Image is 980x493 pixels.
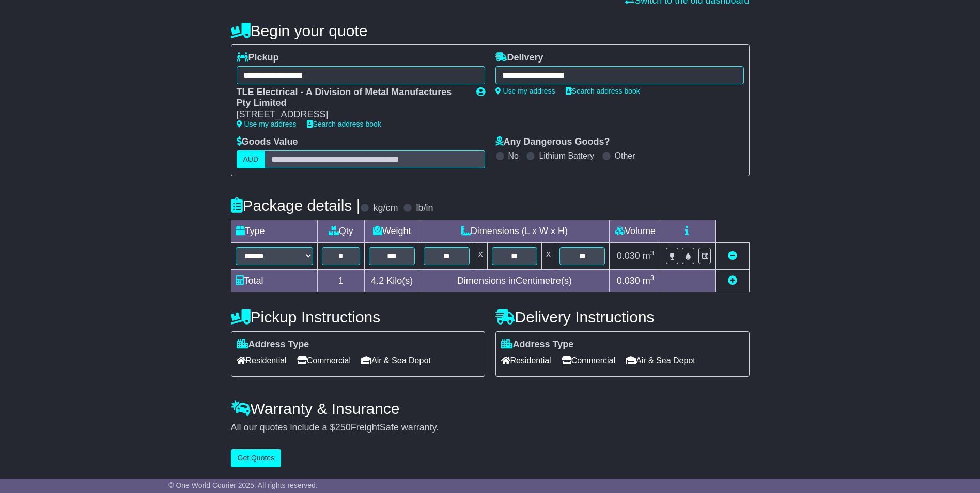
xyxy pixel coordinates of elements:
[231,269,317,292] td: Total
[542,242,555,269] td: x
[361,352,431,368] span: Air & Sea Depot
[231,400,750,417] h4: Warranty & Insurance
[650,249,655,257] sup: 3
[501,339,574,350] label: Address Type
[365,220,419,242] td: Weight
[617,251,640,261] span: 0.030
[231,309,485,326] h4: Pickup Instructions
[728,251,737,261] a: Remove this item
[562,352,615,368] span: Commercial
[237,87,466,109] div: TLE Electrical - A Division of Metal Manufactures Pty Limited
[539,151,594,161] label: Lithium Battery
[371,275,384,286] span: 4.2
[335,422,351,433] span: 250
[508,151,519,161] label: No
[237,120,297,128] a: Use my address
[237,52,279,64] label: Pickup
[650,274,655,282] sup: 3
[237,109,466,120] div: [STREET_ADDRESS]
[237,352,287,368] span: Residential
[617,275,640,286] span: 0.030
[416,203,433,214] label: lb/in
[728,275,737,286] a: Add new item
[231,449,282,467] button: Get Quotes
[643,251,655,261] span: m
[610,220,661,242] td: Volume
[237,150,266,168] label: AUD
[237,339,309,350] label: Address Type
[419,220,610,242] td: Dimensions (L x W x H)
[317,220,365,242] td: Qty
[307,120,381,128] a: Search address book
[317,269,365,292] td: 1
[297,352,351,368] span: Commercial
[373,203,398,214] label: kg/cm
[501,352,551,368] span: Residential
[495,87,555,95] a: Use my address
[237,136,298,148] label: Goods Value
[231,220,317,242] td: Type
[168,481,318,489] span: © One World Courier 2025. All rights reserved.
[419,269,610,292] td: Dimensions in Centimetre(s)
[643,275,655,286] span: m
[495,52,543,64] label: Delivery
[365,269,419,292] td: Kilo(s)
[495,136,610,148] label: Any Dangerous Goods?
[495,309,750,326] h4: Delivery Instructions
[566,87,640,95] a: Search address book
[615,151,635,161] label: Other
[626,352,695,368] span: Air & Sea Depot
[474,242,487,269] td: x
[231,22,750,39] h4: Begin your quote
[231,197,361,214] h4: Package details |
[231,422,750,434] div: All our quotes include a $ FreightSafe warranty.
